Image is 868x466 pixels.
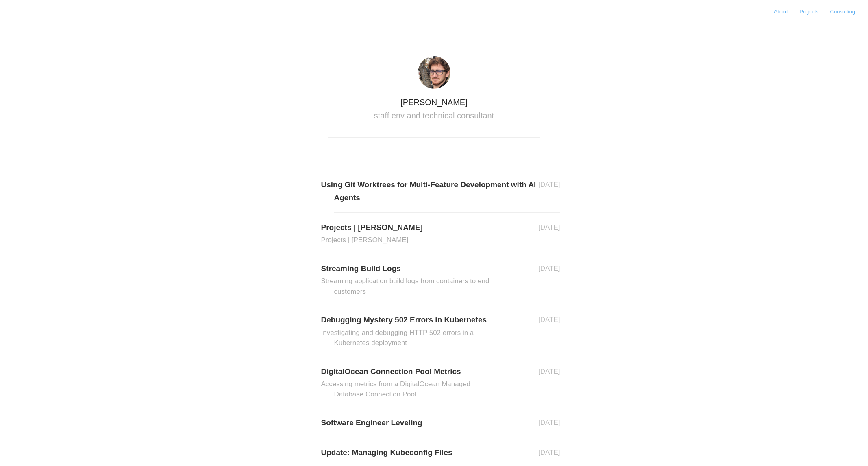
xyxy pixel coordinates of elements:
[334,221,560,245] a: Projects | [PERSON_NAME]Projects | [PERSON_NAME]
[418,56,450,89] img: avatar.jpg
[551,417,560,429] aside: [DATE]
[551,221,560,234] aside: [DATE]
[551,179,560,191] aside: [DATE]
[551,365,560,378] aside: [DATE]
[334,235,497,245] h2: Projects | [PERSON_NAME]
[328,98,540,106] h1: [PERSON_NAME]
[328,110,540,121] h2: staff env and technical consultant
[794,5,823,18] a: Projects
[334,262,560,297] a: Streaming Build LogsStreaming application build logs from containers to end customers
[551,314,560,326] aside: [DATE]
[334,313,560,348] a: Debugging Mystery 502 Errors in KubernetesInvestigating and debugging HTTP 502 errors in a Kubern...
[769,5,793,18] a: About
[334,276,497,297] h2: Streaming application build logs from containers to end customers
[551,263,560,275] aside: [DATE]
[825,5,860,18] a: Consulting
[276,446,593,466] iframe: Netlify Drawer
[334,365,560,400] a: DigitalOcean Connection Pool MetricsAccessing metrics from a DigitalOcean Managed Database Connec...
[334,416,560,429] a: Software Engineer Leveling
[334,379,497,400] h2: Accessing metrics from a DigitalOcean Managed Database Connection Pool
[334,328,497,348] h2: Investigating and debugging HTTP 502 errors in a Kubernetes deployment
[334,178,560,205] a: Using Git Worktrees for Multi-Feature Development with AI Agents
